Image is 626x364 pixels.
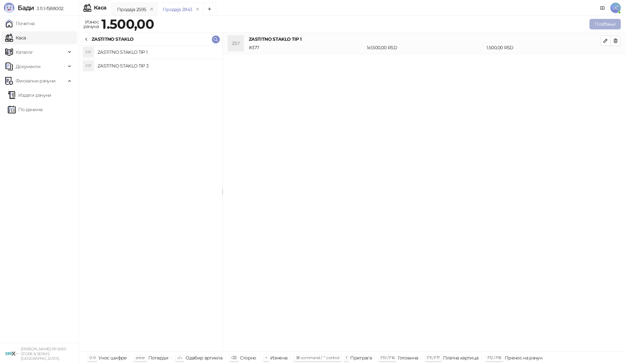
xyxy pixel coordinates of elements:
strong: 1.500,00 [101,16,154,32]
span: Документи [16,60,40,73]
div: Пренос на рачун [505,354,542,362]
div: Потврди [148,354,169,362]
span: ⌘ command / ⌃ control [296,355,339,360]
div: Каса [94,5,106,10]
span: Каталог [16,46,33,59]
span: F11 / F17 [427,355,440,360]
div: Сторно [240,354,256,362]
div: Готовина [398,354,418,362]
h4: ZASTITNO STAKLO TIP 1 [249,36,600,43]
div: 1.500,00 RSD [485,44,602,51]
button: remove [193,7,202,12]
a: Почетна [5,17,35,30]
div: ZST [83,61,94,71]
span: Бади [18,4,34,12]
div: ZST [83,47,94,57]
div: Продаја 2843 [163,6,192,13]
a: Издати рачуни [8,89,52,102]
div: Измена [270,354,287,362]
span: F12 / F18 [487,355,501,360]
span: enter [136,355,145,360]
div: 1 x 1.500,00 RSD [365,44,485,51]
a: Каса [5,31,26,44]
span: ↑/↓ [177,355,182,360]
span: 3.11.1-f588002 [34,6,63,11]
span: 0-9 [89,355,95,360]
div: ZST [228,36,244,51]
img: Logo [4,3,14,13]
span: f [346,355,347,360]
button: remove [147,7,156,12]
div: ZASTITNO STAKLO [92,36,133,43]
button: Add tab [203,3,216,16]
h4: ZASTITNO STAKLO TIP 1 [97,47,217,57]
div: Продаја 2595 [117,6,146,13]
div: grid [79,46,222,351]
small: [PERSON_NAME] PR SIRIX STORE & SERVIS [GEOGRAPHIC_DATA] [21,347,66,361]
a: Документација [597,3,608,13]
div: Платна картица [443,354,479,362]
span: ⌫ [231,355,236,360]
div: Износ рачуна [82,18,100,31]
span: UĆ [610,3,621,13]
div: # 377 [247,44,365,51]
a: По данима [8,103,42,116]
div: Одабир артикла [186,354,222,362]
span: + [265,355,267,360]
span: Фискални рачуни [16,74,55,87]
span: F10 / F16 [380,355,395,360]
div: Унос шифре [98,354,127,362]
h4: ZASTITNO STAKLO TIP 3 [97,61,217,71]
button: Плаћање [589,19,621,29]
div: Претрага [350,354,372,362]
img: 64x64-companyLogo-cb9a1907-c9b0-4601-bb5e-5084e694c383.png [5,347,18,360]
